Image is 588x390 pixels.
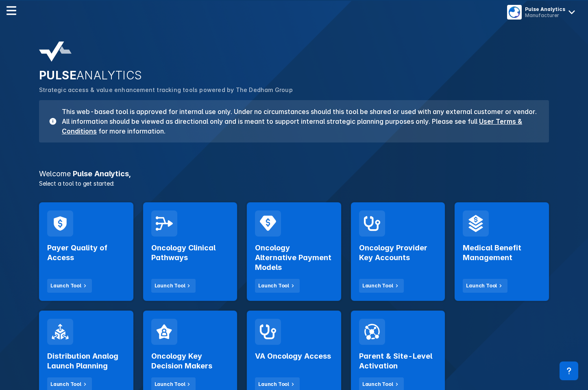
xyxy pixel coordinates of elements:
[155,381,185,388] div: Launch Tool
[34,179,554,188] p: Select a tool to get started:
[76,68,142,82] span: ANALYTICS
[359,351,437,371] h2: Parent & Site-Level Activation
[155,282,185,289] div: Launch Tool
[351,202,445,301] a: Oncology Provider Key AccountsLaunch Tool
[560,362,578,380] div: Contact Support
[39,85,549,94] p: Strategic access & value enhancement tracking tools powered by The Dedham Group
[466,282,497,289] div: Launch Tool
[57,107,539,136] h3: This web-based tool is approved for internal use only. Under no circumstances should this tool be...
[151,351,229,371] h2: Oncology Key Decision Makers
[255,351,331,361] h2: VA Oncology Access
[359,243,437,263] h2: Oncology Provider Key Accounts
[39,68,549,82] h2: PULSE
[7,6,16,15] img: menu--horizontal.svg
[39,169,71,178] span: Welcome
[47,243,125,263] h2: Payer Quality of Access
[455,202,549,301] a: Medical Benefit ManagementLaunch Tool
[47,279,92,293] button: Launch Tool
[258,282,289,289] div: Launch Tool
[359,279,404,293] button: Launch Tool
[463,279,507,293] button: Launch Tool
[247,202,341,301] a: Oncology Alternative Payment ModelsLaunch Tool
[50,282,81,289] div: Launch Tool
[255,243,333,272] h2: Oncology Alternative Payment Models
[362,381,393,388] div: Launch Tool
[143,202,237,301] a: Oncology Clinical PathwaysLaunch Tool
[525,6,565,12] div: Pulse Analytics
[39,42,72,62] img: pulse-analytics-logo
[47,351,125,371] h2: Distribution Analog Launch Planning
[151,279,196,293] button: Launch Tool
[362,282,393,289] div: Launch Tool
[34,170,554,177] h3: Pulse Analytics ,
[50,381,81,388] div: Launch Tool
[39,202,133,301] a: Payer Quality of AccessLaunch Tool
[509,7,520,18] img: menu button
[151,243,229,263] h2: Oncology Clinical Pathways
[258,381,289,388] div: Launch Tool
[525,12,565,18] div: Manufacturer
[255,279,300,293] button: Launch Tool
[463,243,541,263] h2: Medical Benefit Management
